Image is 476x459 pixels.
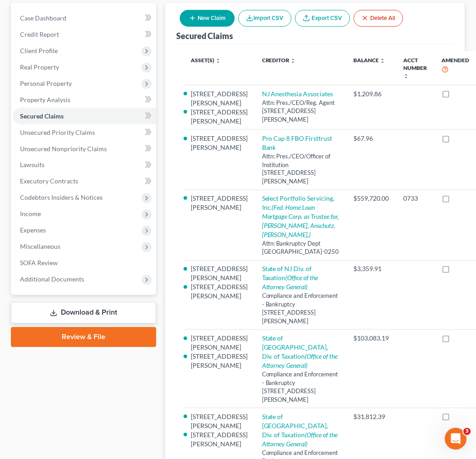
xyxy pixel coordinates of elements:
span: Miscellaneous [20,243,60,251]
a: Download & Print [11,302,156,324]
i: (Fed. Home Loan Mortgage Corp. as Trustee for, [PERSON_NAME], Anschutz, [PERSON_NAME],) [262,204,339,239]
span: Property Analysis [20,96,70,104]
div: Secured Claims [176,30,233,41]
div: 0733 [404,194,427,203]
span: Secured Claims [20,112,64,120]
button: New Claim [180,10,235,27]
li: [STREET_ADDRESS][PERSON_NAME] [191,283,248,301]
a: Lawsuits [13,157,156,173]
span: Client Profile [20,47,58,54]
li: [STREET_ADDRESS][PERSON_NAME] [191,352,248,370]
div: Compliance and Enforcement - Bankruptcy [STREET_ADDRESS][PERSON_NAME] [262,370,339,404]
button: Import CSV [238,10,292,27]
li: [STREET_ADDRESS][PERSON_NAME] [191,89,248,108]
a: Asset(s) unfold_more [191,57,221,64]
a: NJ Anesthesia Associates [262,90,333,98]
i: unfold_more [291,58,296,64]
span: 3 [464,428,471,435]
button: Delete All [354,10,403,27]
iframe: Intercom live chat [445,428,467,450]
a: Executory Contracts [13,173,156,190]
div: Compliance and Enforcement - Bankruptcy [STREET_ADDRESS][PERSON_NAME] [262,292,339,326]
li: [STREET_ADDRESS][PERSON_NAME] [191,108,248,126]
a: Credit Report [13,26,156,43]
i: unfold_more [215,58,221,64]
a: Export CSV [295,10,350,27]
a: Balance unfold_more [354,57,386,64]
a: Creditor unfold_more [262,57,296,64]
li: [STREET_ADDRESS][PERSON_NAME] [191,431,248,449]
i: (Office of the Attorney General) [262,431,338,448]
span: Case Dashboard [20,14,66,22]
div: $31,812.39 [354,413,389,422]
a: Case Dashboard [13,10,156,26]
span: Personal Property [20,79,72,87]
span: Real Property [20,63,59,71]
span: Codebtors Insiders & Notices [20,194,103,202]
a: Property Analysis [13,92,156,108]
span: Credit Report [20,30,59,38]
li: [STREET_ADDRESS][PERSON_NAME] [191,265,248,283]
div: Attn: Bankruptcy Dept [GEOGRAPHIC_DATA]-0250 [262,240,339,257]
a: State of NJ Div. of Taxation(Office of the Attorney General) [262,265,318,291]
a: Acct Number unfold_more [404,57,427,79]
a: Unsecured Nonpriority Claims [13,141,156,157]
span: Expenses [20,227,46,234]
a: State of [GEOGRAPHIC_DATA], Div. of Taxation(Office of the Attorney General) [262,335,338,370]
a: Pro Cap 8 FBO Firsttrust Bank [262,134,332,151]
a: State of [GEOGRAPHIC_DATA], Div. of Taxation(Office of the Attorney General) [262,413,338,448]
a: Secured Claims [13,108,156,124]
span: Unsecured Priority Claims [20,128,95,136]
div: $559,720.00 [354,194,389,203]
a: Review & File [11,327,156,347]
div: $3,359.91 [354,265,389,274]
i: (Office of the Attorney General) [262,274,318,291]
span: Unsecured Nonpriority Claims [20,145,107,153]
div: $103,083.19 [354,334,389,343]
div: $1,209.86 [354,89,389,99]
span: Additional Documents [20,276,84,283]
span: Income [20,210,41,218]
span: Lawsuits [20,161,45,169]
div: Attn: Pres./CEO/Reg. Agent [STREET_ADDRESS][PERSON_NAME] [262,99,339,124]
a: Select Portfolio Servicing, Inc.(Fed. Home Loan Mortgage Corp. as Trustee for, [PERSON_NAME], Ans... [262,195,339,239]
li: [STREET_ADDRESS][PERSON_NAME] [191,334,248,352]
a: SOFA Review [13,255,156,271]
li: [STREET_ADDRESS][PERSON_NAME] [191,413,248,431]
div: $67.96 [354,134,389,143]
i: unfold_more [380,58,386,64]
i: unfold_more [404,74,409,79]
span: SOFA Review [20,259,58,267]
a: Unsecured Priority Claims [13,124,156,141]
div: Attn: Pres./CEO/Officer of Institution [STREET_ADDRESS][PERSON_NAME] [262,152,339,186]
li: [STREET_ADDRESS][PERSON_NAME] [191,194,248,212]
li: [STREET_ADDRESS][PERSON_NAME] [191,134,248,152]
span: Executory Contracts [20,178,78,185]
